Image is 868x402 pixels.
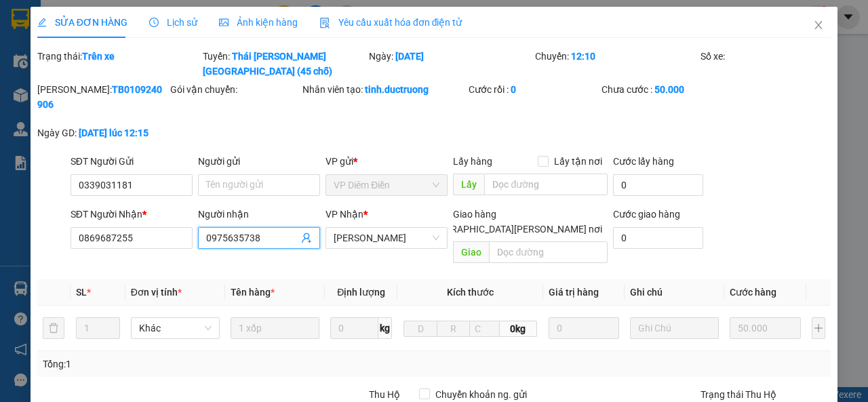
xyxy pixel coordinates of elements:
[43,357,336,371] div: Tổng: 1
[699,49,832,79] div: Số xe:
[334,228,439,248] span: Mỹ Đình
[201,49,368,79] div: Tuyến:
[613,209,680,220] label: Cước giao hàng
[430,387,532,402] span: Chuyển khoản ng. gửi
[549,154,608,169] span: Lấy tận nơi
[403,321,437,337] input: D
[219,18,229,27] span: picture
[417,222,608,237] span: [GEOGRAPHIC_DATA][PERSON_NAME] nơi
[613,174,703,196] input: Cước lấy hàng
[334,175,439,195] span: VP Diêm Điền
[198,207,320,222] div: Người nhận
[469,321,500,337] input: C
[365,84,429,95] b: tinh.ductruong
[43,317,64,339] button: delete
[613,227,703,249] input: Cước giao hàng
[149,18,159,27] span: clock-circle
[630,317,719,339] input: Ghi Chú
[800,7,837,45] button: Close
[730,317,801,339] input: 0
[149,17,197,28] span: Lịch sử
[368,49,534,79] div: Ngày:
[37,125,167,140] div: Ngày GD:
[469,82,599,97] div: Cước rồi :
[82,51,115,62] b: Trên xe
[484,174,607,195] input: Dọc đường
[319,17,462,28] span: Yêu cầu xuất hóa đơn điện tử
[447,287,494,298] span: Kích thước
[369,389,400,400] span: Thu Hộ
[170,82,300,97] div: Gói vận chuyển:
[549,317,619,339] input: 0
[730,287,776,298] span: Cước hàng
[131,287,182,298] span: Đơn vị tính
[325,154,448,169] div: VP gửi
[203,51,332,77] b: Thái [PERSON_NAME][GEOGRAPHIC_DATA] (45 chỗ)
[378,317,392,339] span: kg
[813,20,824,31] span: close
[301,233,312,243] span: user-add
[534,49,700,79] div: Chuyến:
[453,174,484,195] span: Lấy
[601,82,732,97] div: Chưa cước :
[453,209,496,220] span: Giao hàng
[395,51,424,62] b: [DATE]
[812,317,825,339] button: plus
[71,154,193,169] div: SĐT Người Gửi
[139,318,212,338] span: Khác
[37,82,167,112] div: [PERSON_NAME]:
[654,84,684,95] b: 50.000
[549,287,599,298] span: Giá trị hàng
[437,321,471,337] input: R
[219,17,298,28] span: Ảnh kiện hàng
[500,321,537,337] span: 0kg
[701,387,831,402] div: Trạng thái Thu Hộ
[79,127,149,138] b: [DATE] lúc 12:15
[613,156,674,167] label: Cước lấy hàng
[76,287,87,298] span: SL
[571,51,595,62] b: 12:10
[71,207,193,222] div: SĐT Người Nhận
[37,18,47,27] span: edit
[625,279,724,306] th: Ghi chú
[319,18,330,28] img: icon
[453,241,489,263] span: Giao
[231,317,319,339] input: VD: Bàn, Ghế
[302,82,466,97] div: Nhân viên tạo:
[511,84,516,95] b: 0
[325,209,363,220] span: VP Nhận
[198,154,320,169] div: Người gửi
[231,287,275,298] span: Tên hàng
[36,49,202,79] div: Trạng thái:
[337,287,385,298] span: Định lượng
[37,17,127,28] span: SỬA ĐƠN HÀNG
[489,241,607,263] input: Dọc đường
[453,156,492,167] span: Lấy hàng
